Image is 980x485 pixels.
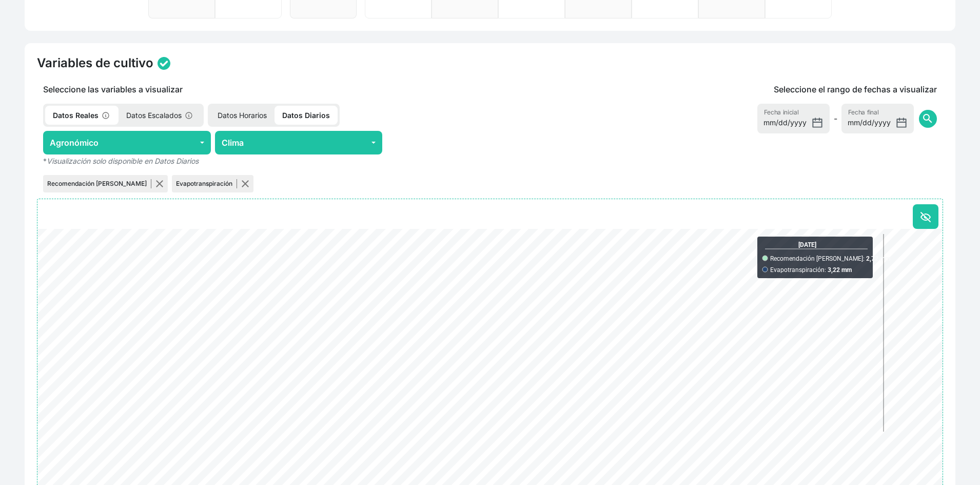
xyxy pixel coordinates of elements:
[158,57,170,70] img: status
[43,131,211,154] button: Agronómico
[47,179,151,188] p: Recomendación [PERSON_NAME]
[913,204,938,229] button: Ocultar todo
[210,106,275,125] p: Datos Horarios
[37,83,560,95] p: Seleccione las variables a visualizar
[215,131,383,154] button: Clima
[919,110,937,128] button: search
[47,157,199,165] em: Visualización solo disponible en Datos Diarios
[119,106,202,125] p: Datos Escalados
[275,106,338,125] p: Datos Diarios
[774,83,937,95] p: Seleccione el rango de fechas a visualizar
[176,179,237,188] p: Evapotranspiración
[37,55,153,71] h4: Variables de cultivo
[45,106,119,125] p: Datos Reales
[834,112,837,125] span: -
[922,112,934,125] span: search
